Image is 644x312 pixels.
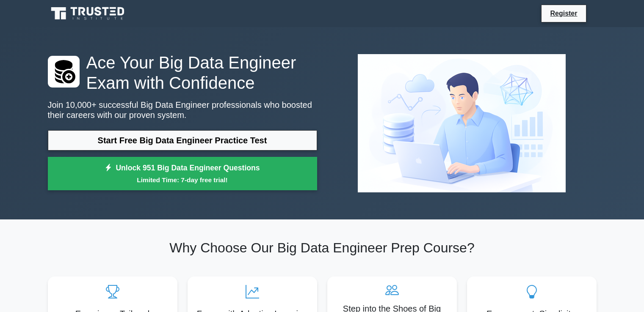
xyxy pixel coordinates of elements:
h2: Why Choose Our Big Data Engineer Prep Course? [48,240,597,256]
h1: Ace Your Big Data Engineer Exam with Confidence [48,52,317,93]
img: Big Data Engineer Preview [351,47,572,199]
small: Limited Time: 7-day free trial! [58,175,307,185]
a: Start Free Big Data Engineer Practice Test [48,130,317,151]
a: Register [545,8,582,19]
p: Join 10,000+ successful Big Data Engineer professionals who boosted their careers with our proven... [48,100,317,120]
a: Unlock 951 Big Data Engineer QuestionsLimited Time: 7-day free trial! [48,157,317,191]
